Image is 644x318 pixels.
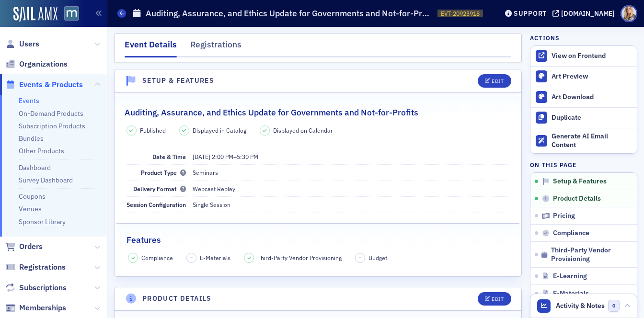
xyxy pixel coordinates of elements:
[146,8,433,19] h1: Auditing, Assurance, and Ethics Update for Governments and Not-for-Profits
[478,292,511,306] button: Edit
[193,201,230,208] span: Single Session
[368,253,387,262] span: Budget
[126,234,161,246] h2: Features
[530,46,637,66] a: View on Frontend
[530,128,637,154] button: Generate AI Email Content
[19,241,43,252] span: Orders
[19,39,39,49] span: Users
[492,79,504,84] div: Edit
[237,153,258,160] time: 5:30 PM
[552,72,632,81] div: Art Preview
[190,254,193,261] span: –
[552,10,618,17] button: [DOMAIN_NAME]
[5,79,83,90] a: Events & Products
[19,109,83,118] a: On-Demand Products
[19,262,66,273] span: Registrations
[553,194,601,203] span: Product Details
[553,177,607,186] span: Setup & Features
[552,93,632,102] div: Art Download
[141,253,173,262] span: Compliance
[141,169,186,176] span: Product Type
[126,201,186,208] span: Session Configuration
[19,96,39,105] a: Events
[13,7,57,22] img: SailAMX
[64,6,79,21] img: SailAMX
[133,185,186,193] span: Delivery Format
[19,134,44,143] a: Bundles
[514,9,547,18] div: Support
[552,132,632,149] div: Generate AI Email Content
[561,9,615,18] div: [DOMAIN_NAME]
[553,272,587,281] span: E-Learning
[142,294,212,304] h4: Product Details
[530,87,637,107] a: Art Download
[478,74,511,88] button: Edit
[5,303,66,313] a: Memberships
[19,283,67,293] span: Subscriptions
[273,126,333,135] span: Displayed on Calendar
[621,5,637,22] span: Profile
[140,126,166,135] span: Published
[19,204,42,213] a: Venues
[19,79,83,90] span: Events & Products
[608,300,620,312] span: 0
[359,254,362,261] span: –
[125,38,177,57] div: Event Details
[142,76,214,86] h4: Setup & Features
[530,107,637,128] button: Duplicate
[551,246,624,263] span: Third-Party Vendor Provisioning
[553,212,575,220] span: Pricing
[19,176,73,184] a: Survey Dashboard
[19,303,66,313] span: Memberships
[125,106,418,119] h2: Auditing, Assurance, and Ethics Update for Governments and Not-for-Profits
[193,185,235,193] span: Webcast Replay
[441,10,480,18] span: EVT-20923918
[193,153,258,160] span: –
[5,241,43,252] a: Orders
[19,217,66,226] a: Sponsor Library
[193,169,218,176] span: Seminars
[19,147,64,155] a: Other Products
[19,163,51,172] a: Dashboard
[530,67,637,87] a: Art Preview
[530,160,637,169] h4: On this page
[492,296,504,302] div: Edit
[553,289,589,298] span: E-Materials
[5,39,39,49] a: Users
[556,301,605,311] span: Activity & Notes
[193,126,246,135] span: Displayed in Catalog
[19,59,68,69] span: Organizations
[5,262,66,273] a: Registrations
[5,283,67,293] a: Subscriptions
[212,153,233,160] time: 2:00 PM
[190,38,241,56] div: Registrations
[57,6,79,23] a: View Homepage
[257,253,342,262] span: Third-Party Vendor Provisioning
[19,122,85,130] a: Subscription Products
[200,253,230,262] span: E-Materials
[552,114,632,122] div: Duplicate
[193,153,210,160] span: [DATE]
[19,192,46,201] a: Coupons
[552,52,632,60] div: View on Frontend
[152,153,186,160] span: Date & Time
[530,34,560,42] h4: Actions
[553,229,589,238] span: Compliance
[5,59,68,69] a: Organizations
